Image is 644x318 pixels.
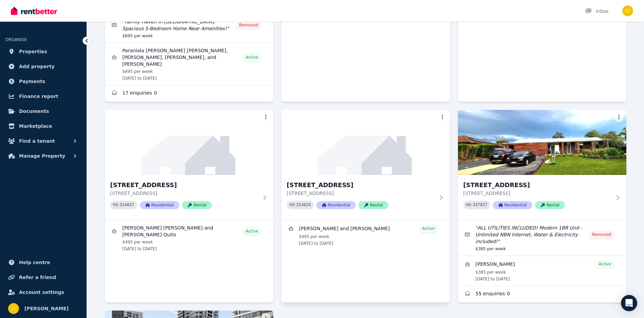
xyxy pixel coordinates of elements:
span: Account settings [19,288,64,296]
img: 38 Bauhinia Street, Gatton [105,110,273,175]
a: View details for Ravi and Urja Patel [281,220,450,250]
a: Payments [5,75,81,88]
a: Refer a friend [5,271,81,284]
img: Christopher Isaac [622,5,633,16]
a: 55A Hunter Street, Gatton[STREET_ADDRESS][STREET_ADDRESS]PID 337927ResidentialRental [458,110,626,220]
span: Help centre [19,258,50,266]
button: Find a tenant [5,134,81,148]
div: Open Intercom Messenger [621,295,637,311]
span: Refer a friend [19,273,56,281]
p: [STREET_ADDRESS] [287,190,435,197]
p: [STREET_ADDRESS] [463,190,611,197]
a: View details for Paraniala Silas Celebi Lui, Chelsea Lui, Lisa Lui, and James Egeta [105,43,273,85]
span: Find a tenant [19,137,55,145]
span: Residential [493,201,532,209]
small: PID [466,203,472,207]
a: Enquiries for 55A Hunter Street, Gatton [458,286,626,302]
button: More options [438,113,447,122]
span: Payments [19,77,45,85]
small: PID [290,203,295,207]
div: Inbox [585,8,609,15]
span: Rental [535,201,565,209]
a: Account settings [5,285,81,299]
code: 337927 [473,203,487,207]
a: Marketplace [5,119,81,133]
img: Christopher Isaac [8,303,19,314]
span: ORGANISE [5,37,27,42]
a: Edit listing: ALL UTILITIES INCLUDED! Modern 1BR Unit - Unlimited NBN Internet, Water & Electrici... [458,220,626,256]
span: Manage Property [19,152,65,160]
span: Marketplace [19,122,52,130]
span: [PERSON_NAME] [24,304,69,313]
code: 314627 [119,203,134,207]
a: Add property [5,60,81,73]
a: 38 Bauhinia Street, Gatton[STREET_ADDRESS][STREET_ADDRESS]PID 314627ResidentialRental [105,110,273,220]
span: Rental [182,201,212,209]
a: View details for Jennifer Duck [458,256,626,286]
span: Residential [316,201,356,209]
span: Properties [19,47,47,56]
a: Enquiries for 6 Mountview Crescent, Gatton [105,85,273,102]
a: Documents [5,104,81,118]
code: 314624 [296,203,311,207]
a: View details for Jordan Robert Lyne and Sheridan Katherine Quito [105,220,273,256]
span: Documents [19,107,49,115]
a: Help centre [5,256,81,269]
img: 55 Hunter Street, Gatton [281,110,450,175]
button: More options [614,113,624,122]
span: Add property [19,62,55,71]
h3: [STREET_ADDRESS] [110,180,258,190]
button: More options [261,113,271,122]
span: Finance report [19,92,58,100]
span: Residential [140,201,179,209]
img: RentBetter [11,6,57,16]
img: 55A Hunter Street, Gatton [458,110,626,175]
a: Edit listing: Family Haven in Gatton: Spacious 5-Bedroom Home Near Amenities! [105,14,273,43]
button: Manage Property [5,149,81,163]
p: [STREET_ADDRESS] [110,190,258,197]
a: Finance report [5,90,81,103]
a: 55 Hunter Street, Gatton[STREET_ADDRESS][STREET_ADDRESS]PID 314624ResidentialRental [281,110,450,220]
span: Rental [358,201,388,209]
small: PID [113,203,118,207]
a: Properties [5,45,81,58]
h3: [STREET_ADDRESS] [463,180,611,190]
h3: [STREET_ADDRESS] [287,180,435,190]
